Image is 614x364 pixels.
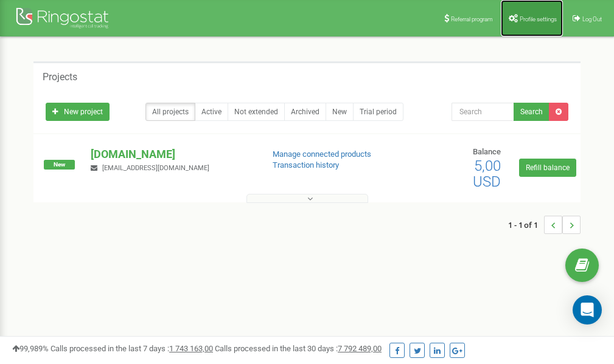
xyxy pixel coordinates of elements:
[508,216,544,234] span: 1 - 1 of 1
[353,103,403,121] a: Trial period
[215,344,382,353] span: Calls processed in the last 30 days :
[451,16,493,22] span: Referral program
[51,344,213,353] span: Calls processed in the last 7 days :
[273,160,339,170] a: Transaction history
[169,344,213,353] u: 1 743 163,00
[514,103,549,121] button: Search
[195,103,228,121] a: Active
[145,103,195,121] a: All projects
[519,159,576,177] a: Refill balance
[520,16,557,22] span: Profile settings
[473,157,501,190] span: 5,00 USD
[508,204,581,246] nav: ...
[102,164,209,172] span: [EMAIL_ADDRESS][DOMAIN_NAME]
[473,147,501,156] span: Balance
[44,160,75,170] span: New
[91,146,253,162] p: [DOMAIN_NAME]
[284,103,326,121] a: Archived
[573,295,602,325] div: Open Intercom Messenger
[273,149,371,159] a: Manage connected products
[43,72,77,83] h5: Projects
[12,344,49,353] span: 99,989%
[338,344,382,353] u: 7 792 489,00
[46,103,110,121] a: New project
[326,103,354,121] a: New
[452,103,514,121] input: Search
[582,16,602,22] span: Log Out
[228,103,285,121] a: Not extended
